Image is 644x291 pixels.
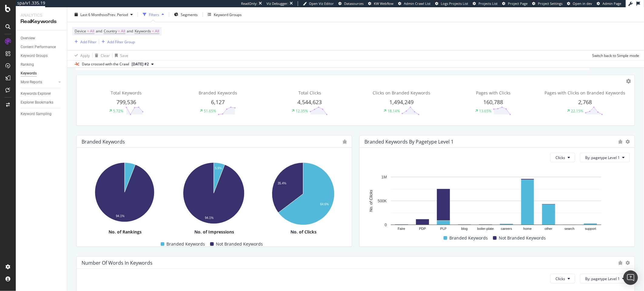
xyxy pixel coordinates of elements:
[435,1,468,6] a: Logs Projects List
[111,90,142,96] span: Total Keywords
[241,1,257,6] div: ReadOnly:
[116,98,136,106] span: 799,536
[171,159,257,228] svg: A chart.
[478,1,498,6] span: Projects List
[21,99,53,106] div: Explorer Bookmarks
[87,28,89,34] span: =
[171,229,257,235] div: No. of Impressions
[419,227,426,231] text: PDP
[99,38,135,45] button: Add Filter Group
[260,229,347,235] div: No. of Clicks
[461,227,468,231] text: blog
[80,12,104,17] span: Last 6 Months
[545,227,552,231] text: other
[565,227,575,231] text: search
[118,28,120,34] span: =
[21,44,56,50] div: Content Performance
[21,53,63,59] a: Keyword Groups
[578,98,592,106] span: 2,768
[567,1,592,6] a: Open in dev
[21,35,63,41] a: Overview
[573,1,592,6] span: Open in dev
[550,274,575,283] button: Clicks
[580,274,630,283] button: By: pagetype Level 1
[499,234,546,242] span: Not Branded Keywords
[618,140,622,144] div: bug
[214,12,242,17] div: Keyword Groups
[216,240,263,248] span: Not Branded Keywords
[21,111,63,117] a: Keyword Sampling
[298,90,321,96] span: Total Clicks
[387,108,400,114] div: 18.14%
[205,10,244,19] button: Keyword Groups
[152,28,154,34] span: =
[538,1,562,6] span: Project Settings
[155,27,159,35] span: All
[120,53,128,58] div: Save
[476,90,511,96] span: Pages with Clicks
[585,155,620,160] span: By: pagetype Level 1
[149,12,159,17] div: Filters
[80,39,96,44] div: Add Filter
[82,229,168,235] div: No. of Rankings
[550,153,575,162] button: Clicks
[502,1,528,6] a: Project Page
[320,203,329,206] text: 64.6%
[398,227,405,231] text: Faire
[21,91,51,97] div: Keywords Explorer
[373,90,430,96] span: Clicks on Branded Keywords
[101,53,110,58] div: Clear
[368,1,394,6] a: KW Webflow
[90,27,94,35] span: All
[75,28,86,34] span: Device
[585,227,596,231] text: support
[477,227,494,231] text: boiler-plate
[21,111,52,117] div: Keyword Sampling
[590,51,639,60] button: Switch back to Simple mode
[82,159,168,226] svg: A chart.
[364,174,627,234] svg: A chart.
[82,139,125,145] div: Branded Keywords
[597,1,621,6] a: Admin Page
[72,51,90,60] button: Apply
[585,276,620,281] span: By: pagetype Level 1
[132,61,149,67] span: 2025 Aug. 4th #2
[473,1,498,6] a: Projects List
[21,70,63,77] a: Keywords
[296,108,308,114] div: 12.35%
[260,159,346,229] div: A chart.
[121,27,125,35] span: All
[381,175,387,179] text: 1M
[398,1,431,6] a: Admin Crawl List
[618,261,622,265] div: bug
[21,91,63,97] a: Keywords Explorer
[204,108,216,114] div: 51.65%
[298,98,322,106] span: 4,544,623
[309,1,334,6] span: Open Viz Editor
[181,12,198,17] span: Segments
[532,1,562,6] a: Project Settings
[96,28,102,34] span: and
[267,1,288,6] div: Viz Debugger:
[440,227,447,231] text: PLP
[21,79,57,85] a: More Reports
[338,1,364,6] a: Datasources
[344,1,364,6] span: Datasources
[571,108,583,114] div: 22.15%
[303,1,334,6] a: Open Viz Editor
[113,108,123,114] div: 5.72%
[21,18,62,25] div: RealKeywords
[555,155,565,160] span: Clicks
[483,98,503,106] span: 160,788
[172,10,200,19] button: Segments
[104,28,117,34] span: Country
[127,28,133,34] span: and
[523,227,532,231] text: home
[602,1,621,6] span: Admin Page
[404,1,431,6] span: Admin Crawl List
[21,79,42,85] div: More Reports
[385,223,387,227] text: 0
[374,1,394,6] span: KW Webflow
